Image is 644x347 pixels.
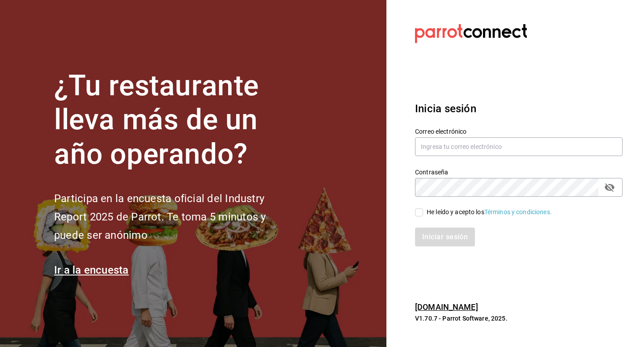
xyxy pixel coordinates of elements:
[415,137,623,156] input: Ingresa tu correo electrónico
[427,207,552,217] div: He leído y acepto los
[484,208,552,216] a: Términos y condiciones.
[54,264,129,276] a: Ir a la encuesta
[602,180,617,195] button: passwordField
[415,128,623,134] label: Correo electrónico
[415,314,623,323] p: V1.70.7 - Parrot Software, 2025.
[415,169,623,175] label: Contraseña
[54,190,296,244] h2: Participa en la encuesta oficial del Industry Report 2025 de Parrot. Te toma 5 minutos y puede se...
[54,69,296,172] h1: ¿Tu restaurante lleva más de un año operando?
[415,302,478,312] a: [DOMAIN_NAME]
[415,101,623,117] h3: Inicia sesión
